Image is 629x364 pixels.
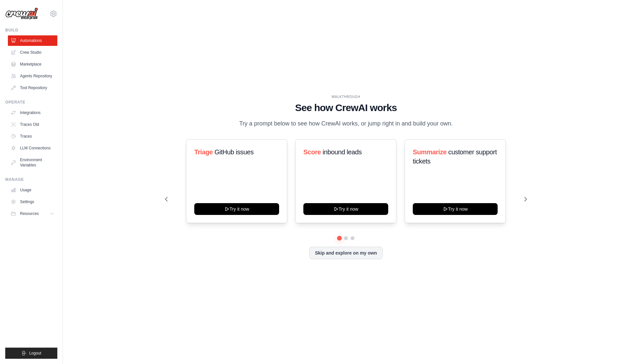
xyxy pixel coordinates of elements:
[413,148,447,156] span: Summarize
[194,148,213,156] span: Triage
[194,203,279,215] button: Try it now
[5,177,57,182] div: Manage
[8,185,57,195] a: Usage
[8,71,57,81] a: Agents Repository
[29,351,41,356] span: Logout
[413,148,497,165] span: customer support tickets
[8,155,57,170] a: Environment Variables
[8,119,57,130] a: Traces Old
[8,107,57,118] a: Integrations
[165,94,527,99] div: WALKTHROUGH
[303,148,321,156] span: Score
[8,47,57,58] a: Crew Studio
[215,148,254,156] span: GitHub issues
[5,28,57,33] div: Build
[5,8,38,20] img: Logo
[5,348,57,359] button: Logout
[8,143,57,153] a: LLM Connections
[413,203,498,215] button: Try it now
[323,148,362,156] span: inbound leads
[309,247,382,259] button: Skip and explore on my own
[165,102,527,114] h1: See how CrewAI works
[8,208,57,219] button: Resources
[303,203,388,215] button: Try it now
[8,35,57,46] a: Automations
[8,131,57,142] a: Traces
[236,119,456,128] p: Try a prompt below to see how CrewAI works, or jump right in and build your own.
[8,197,57,207] a: Settings
[8,83,57,93] a: Tool Repository
[20,211,39,216] span: Resources
[8,59,57,69] a: Marketplace
[5,100,57,105] div: Operate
